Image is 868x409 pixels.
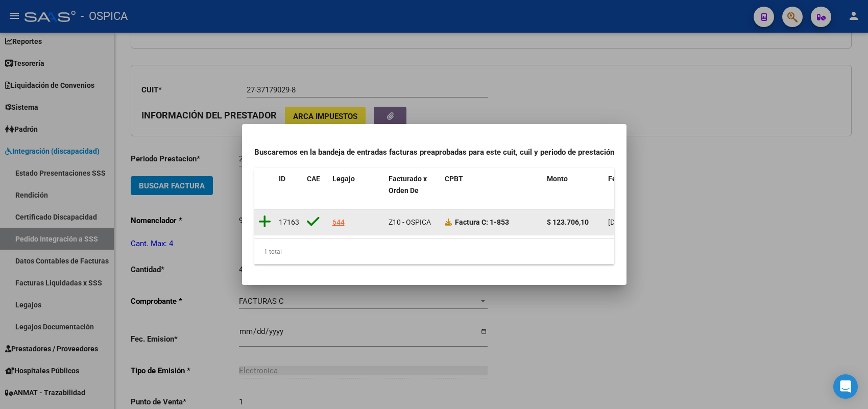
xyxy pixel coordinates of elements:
[279,175,285,183] span: ID
[275,168,303,213] datatable-header-cell: ID
[384,168,441,213] datatable-header-cell: Facturado x Orden De
[279,218,299,226] span: 17163
[389,175,427,195] span: Facturado x Orden De
[608,218,629,226] span: [DATE]
[455,218,509,226] strong: Factura C: 1-853
[254,239,614,264] div: 1 total
[833,374,858,399] div: Open Intercom Messenger
[604,168,650,213] datatable-header-cell: Fecha Cpbt
[254,147,614,158] h4: Buscaremos en la bandeja de entradas facturas preaprobadas para este cuit, cuil y periodo de pres...
[389,218,431,226] span: Z10 - OSPICA
[547,175,568,183] span: Monto
[441,168,543,213] datatable-header-cell: CPBT
[547,218,589,226] strong: $ 123.706,10
[307,175,320,183] span: CAE
[332,175,355,183] span: Legajo
[608,175,645,183] span: Fecha Cpbt
[332,216,345,228] div: 644
[328,168,384,213] datatable-header-cell: Legajo
[303,168,328,213] datatable-header-cell: CAE
[445,175,463,183] span: CPBT
[543,168,604,213] datatable-header-cell: Monto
